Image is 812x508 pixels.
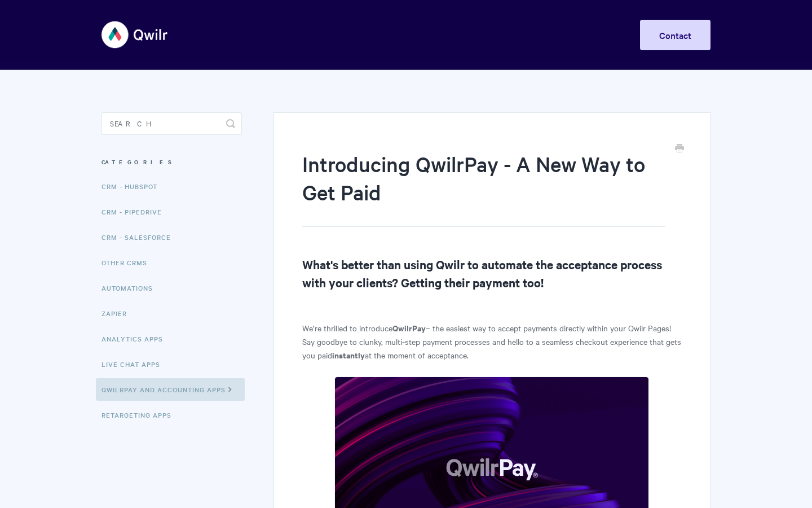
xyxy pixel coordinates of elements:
[96,378,245,401] a: QwilrPay and Accounting Apps
[101,327,171,350] a: Analytics Apps
[101,112,242,135] input: Search
[101,152,242,172] h3: Categories
[392,322,426,334] strong: QwilrPay
[101,14,169,56] img: Qwilr Help Center
[640,20,710,50] a: Contact
[101,353,169,375] a: Live Chat Apps
[101,200,170,223] a: CRM - Pipedrive
[101,277,161,299] a: Automations
[101,302,135,325] a: Zapier
[302,321,682,362] p: We’re thrilled to introduce – the easiest way to accept payments directly within your Qwilr Pages...
[675,143,684,155] a: Print this Article
[332,349,365,361] strong: instantly
[302,255,682,291] h2: What's better than using Qwilr to automate the acceptance process with your clients? Getting thei...
[302,150,665,227] h1: Introducing QwilrPay - A New Way to Get Paid
[101,226,179,248] a: CRM - Salesforce
[101,404,180,426] a: Retargeting Apps
[101,175,166,198] a: CRM - HubSpot
[101,251,156,274] a: Other CRMs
